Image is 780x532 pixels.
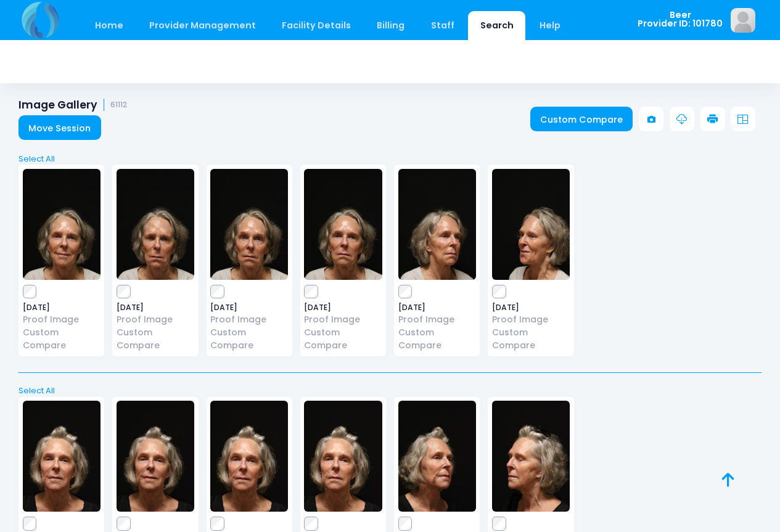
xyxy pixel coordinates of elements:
a: Custom Compare [23,326,101,352]
img: image [398,169,476,280]
img: image [117,169,194,280]
a: Staff [419,11,466,40]
span: Beer Provider ID: 101780 [638,10,723,28]
img: image [304,401,382,512]
small: 61112 [110,100,127,110]
a: Billing [365,11,417,40]
a: Provider Management [137,11,268,40]
a: Proof Image [210,313,288,326]
img: image [398,401,476,512]
span: [DATE] [492,304,570,311]
a: Custom Compare [398,326,476,352]
a: Custom Compare [210,326,288,352]
a: Custom Compare [492,326,570,352]
a: Facility Details [270,11,363,40]
img: image [210,401,288,512]
a: Proof Image [492,313,570,326]
a: Proof Image [304,313,382,326]
a: Home [83,11,135,40]
a: Move Session [18,115,101,140]
span: [DATE] [23,304,101,311]
img: image [492,401,570,512]
img: image [304,169,382,280]
img: image [23,169,101,280]
img: image [23,401,101,512]
a: Search [468,11,525,40]
img: image [117,401,194,512]
span: [DATE] [117,304,194,311]
a: Proof Image [398,313,476,326]
a: Select All [15,153,766,165]
a: Help [528,11,573,40]
h1: Image Gallery [18,99,127,112]
span: [DATE] [304,304,382,311]
a: Proof Image [23,313,101,326]
span: [DATE] [398,304,476,311]
a: Proof Image [117,313,194,326]
img: image [210,169,288,280]
a: Custom Compare [304,326,382,352]
a: Select All [15,385,766,397]
img: image [492,169,570,280]
span: [DATE] [210,304,288,311]
a: Custom Compare [530,107,633,131]
a: Custom Compare [117,326,194,352]
img: image [731,8,755,33]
